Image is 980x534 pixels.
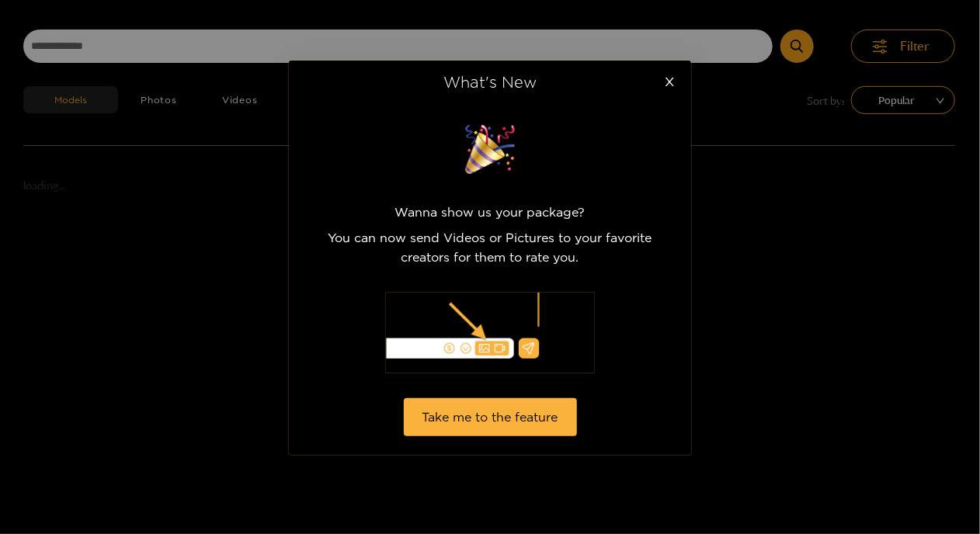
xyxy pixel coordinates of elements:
img: illustration [385,292,595,373]
span: close [664,76,676,88]
button: Close [648,61,691,104]
button: Take me to the feature [404,398,577,436]
div: What's New [308,73,672,90]
p: You can now send Videos or Pictures to your favorite creators for them to rate you. [308,228,672,267]
img: surprise image [451,121,529,178]
p: Wanna show us your package? [308,202,672,221]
